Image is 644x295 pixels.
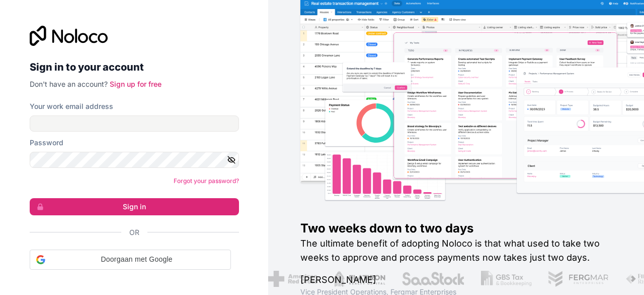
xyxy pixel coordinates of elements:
h2: The ultimate benefit of adopting Noloco is that what used to take two weeks to approve and proces... [300,237,612,265]
span: Don't have an account? [30,80,108,88]
h1: [PERSON_NAME] [300,273,612,287]
div: Doorgaan met Google [30,250,231,270]
label: Your work email address [30,101,113,111]
h1: Two weeks down to two days [300,220,612,237]
label: Password [30,138,63,148]
button: Sign in [30,198,239,215]
img: /assets/american-red-cross-BAupjrZR.png [268,271,317,287]
a: Forgot your password? [174,177,239,185]
input: Password [30,152,239,168]
span: Or [129,227,139,238]
h2: Sign in to your account [30,58,239,76]
span: Doorgaan met Google [49,254,224,265]
a: Sign up for free [110,80,162,88]
input: Email address [30,115,239,132]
